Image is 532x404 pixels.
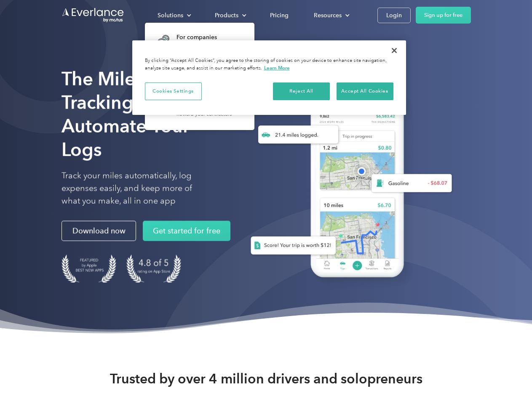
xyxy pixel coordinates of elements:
a: For companiesEasy vehicle reimbursements [149,28,248,55]
div: For companies [176,33,243,42]
strong: Trusted by over 4 million drivers and solopreneurs [110,370,422,387]
a: More information about your privacy, opens in a new tab [264,65,290,71]
div: Cookie banner [132,40,406,115]
a: Login [377,8,411,23]
div: Privacy [132,40,406,115]
img: Everlance, mileage tracker app, expense tracking app [237,80,459,290]
div: Pricing [270,10,289,21]
a: Sign up for free [416,7,471,24]
p: Track your miles automatically, log expenses easily, and keep more of what you make, all in one app [61,170,212,207]
a: Get started for free [143,221,230,241]
div: Resources [314,10,342,21]
nav: Solutions [145,23,254,130]
div: Products [206,8,253,23]
div: Resources [305,8,356,23]
a: Go to homepage [61,7,125,23]
div: By clicking “Accept All Cookies”, you agree to the storing of cookies on your device to enhance s... [145,57,393,72]
a: Download now [61,221,136,241]
img: 4.9 out of 5 stars on the app store [126,255,181,283]
button: Close [385,41,404,60]
div: Products [215,10,238,21]
div: Login [386,10,402,21]
button: Reject All [273,82,330,100]
button: Accept All Cookies [337,82,393,100]
div: Solutions [149,8,198,23]
div: Solutions [158,10,183,21]
button: Cookies Settings [145,82,202,100]
a: Pricing [262,8,297,23]
img: Badge for Featured by Apple Best New Apps [61,255,116,283]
